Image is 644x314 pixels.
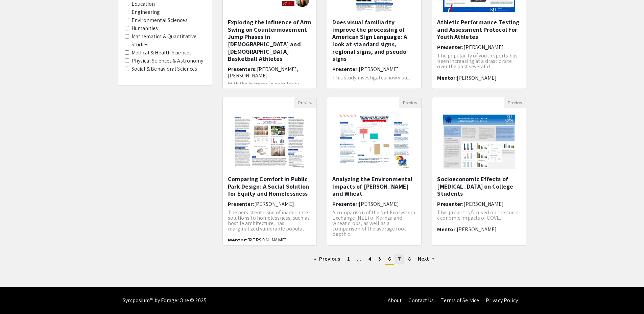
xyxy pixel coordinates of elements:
label: Medical & Health Sciences [132,49,192,57]
h5: Socioeconomic Effects of [MEDICAL_DATA] on College Students [437,175,521,197]
div: Open Presentation <p>Analyzing the Environmental Impacts of Kernza and Wheat</p> [327,97,422,246]
a: About [388,297,402,304]
span: Mentor: [437,226,457,233]
a: Contact Us [408,297,434,304]
span: 8 [408,255,411,262]
span: [PERSON_NAME] [463,200,503,208]
span: [PERSON_NAME] [359,200,399,208]
span: 1 [347,255,350,262]
span: [PERSON_NAME] [457,226,497,233]
label: Engineering [132,8,160,16]
span: 6 [388,255,391,262]
h5: Analyzing the Environmental Impacts of [PERSON_NAME] and Wheat [332,175,416,197]
p: With the increase in popularity ... [228,81,312,87]
h6: Presenter: [437,44,521,50]
button: Preview [294,97,316,108]
h6: Presenter: [437,201,521,207]
h6: Presenter: [332,66,416,72]
label: Social & Behavioral Sciences [132,65,197,73]
span: 5 [378,255,381,262]
span: ... [357,255,361,262]
button: Preview [399,97,421,108]
p: A comparison of the Net Ecosystem Exchange (NEE) of Kernza and wheat crops, as well as a comparis... [332,210,416,237]
div: Open Presentation <p>Comparing Comfort in Public Park Design: A Social Solution for Equity and Ho... [222,97,317,246]
a: Next page [414,254,438,264]
div: Symposium™ by ForagerOne © 2025 [123,287,207,314]
span: [PERSON_NAME] [463,44,503,51]
span: Mentor: [228,237,247,244]
h5: Comparing Comfort in Public Park Design: A Social Solution for Equity and Homelessness [228,175,312,197]
ul: Pagination [222,254,527,265]
p: The persistent issue of inadequate solutions to homelessness, such as hostile architecture, has m... [228,210,312,232]
span: The popularity of youth sports has been increasing at a drastic rate over the past several d... [437,52,517,70]
a: Previous page [311,254,343,264]
label: Mathematics & Quantitative Studies [132,32,205,49]
img: <p>Analyzing the Environmental Impacts of Kernza and Wheat</p> [332,108,417,175]
span: Mentor: [437,74,457,81]
h6: Presenter: [228,201,312,207]
a: Terms of Service [440,297,479,304]
span: [PERSON_NAME] [254,200,294,208]
h5: Athletic Performance Testing and Assessment Protocol For Youth Athletes [437,19,521,41]
iframe: Chat [5,284,29,309]
label: Physical Sciences & Astronomy [132,57,204,65]
span: [PERSON_NAME] [359,66,399,73]
h5: Does visual familiarity improve the processing of American Sign Language: A look at standard sign... [332,19,416,63]
img: <p>Socioeconomic Effects of COVID-19 on College Students</p> [436,108,522,175]
span: [PERSON_NAME], [PERSON_NAME] [228,66,299,79]
a: Privacy Policy [486,297,518,304]
button: Preview [504,97,526,108]
img: <p>Comparing Comfort in Public Park Design: A Social Solution for Equity and Homelessness</p> [227,108,312,175]
span: [PERSON_NAME] [247,237,287,244]
span: [PERSON_NAME] [457,74,497,81]
h6: Presenters: [228,66,312,79]
p: This study investigates how visu... [332,75,416,80]
h6: Presenter: [332,201,416,207]
h5: Exploring the Influence of Arm Swing on Countermovement Jump Phases in [DEMOGRAPHIC_DATA] and [DE... [228,19,312,63]
div: Open Presentation <p>Socioeconomic Effects of COVID-19 on College Students</p> [432,97,526,246]
label: Environmental Sciences [132,16,188,24]
span: 7 [398,255,401,262]
label: Humanities [132,24,158,32]
span: This project is focused on the socio-economic impacts of COVI... [437,209,520,221]
span: 4 [368,255,371,262]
